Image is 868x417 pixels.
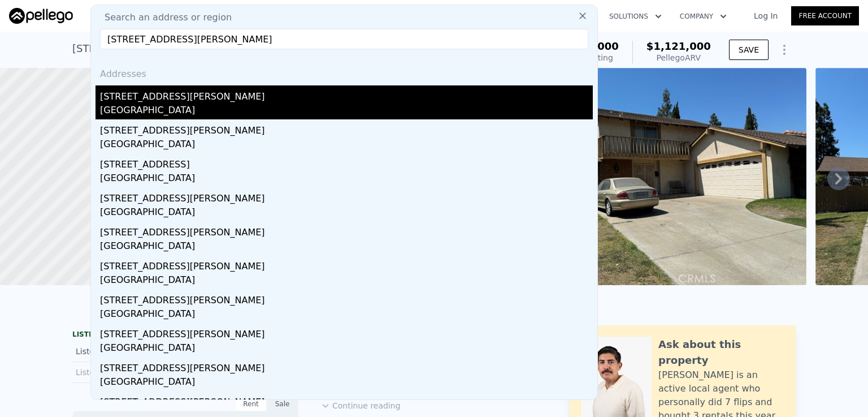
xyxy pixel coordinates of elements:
div: [STREET_ADDRESS][PERSON_NAME] [100,357,593,375]
div: [STREET_ADDRESS][PERSON_NAME] [100,289,593,307]
span: Search an address or region [96,11,232,24]
div: [STREET_ADDRESS][PERSON_NAME] [100,255,593,273]
div: Ask about this property [658,337,784,368]
input: Enter an address, city, region, neighborhood or zip code [100,29,588,49]
div: [GEOGRAPHIC_DATA] [100,205,593,221]
div: Addresses [96,58,593,85]
div: [GEOGRAPHIC_DATA] [100,239,593,255]
div: [GEOGRAPHIC_DATA] [100,104,593,119]
div: [GEOGRAPHIC_DATA] [100,307,593,323]
div: [GEOGRAPHIC_DATA] [100,137,593,153]
div: Pellego ARV [646,52,711,63]
div: Listed [76,367,176,378]
div: [GEOGRAPHIC_DATA] [100,171,593,187]
div: [STREET_ADDRESS][PERSON_NAME] , [GEOGRAPHIC_DATA] , CA 92806 [72,41,427,57]
div: [STREET_ADDRESS][PERSON_NAME] [100,391,593,409]
div: [STREET_ADDRESS] [100,153,593,171]
img: Sale: 167651619 Parcel: 63376753 [517,68,806,285]
button: Show Options [773,38,796,61]
button: Solutions [600,6,671,27]
a: Free Account [791,6,859,25]
button: Continue reading [321,400,401,411]
a: Log In [740,10,791,22]
button: SAVE [729,40,769,60]
div: [STREET_ADDRESS][PERSON_NAME] [100,119,593,137]
img: Pellego [9,8,73,24]
div: [STREET_ADDRESS][PERSON_NAME] [100,221,593,239]
div: Sale [267,397,298,411]
div: [STREET_ADDRESS][PERSON_NAME] [100,323,593,341]
div: [GEOGRAPHIC_DATA] [100,341,593,357]
span: $1,121,000 [646,40,711,52]
div: [STREET_ADDRESS][PERSON_NAME] [100,85,593,104]
div: LISTING & SALE HISTORY [72,330,298,341]
div: [STREET_ADDRESS][PERSON_NAME] [100,187,593,205]
div: Rent [235,397,267,411]
div: [GEOGRAPHIC_DATA] [100,375,593,391]
div: Listed [76,346,176,357]
button: Company [671,6,736,27]
div: [GEOGRAPHIC_DATA] [100,273,593,289]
